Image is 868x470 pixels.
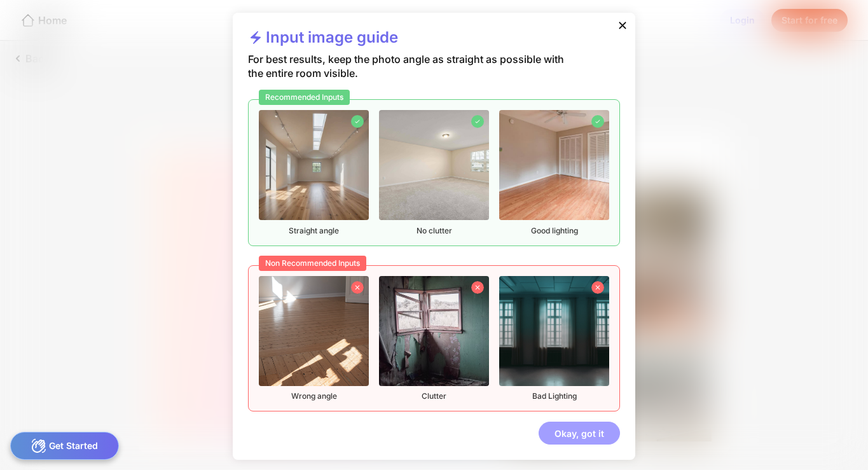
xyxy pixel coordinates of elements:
div: Wrong angle [259,276,369,401]
div: Good lighting [499,110,609,235]
img: emptyLivingRoomImage1.jpg [259,110,369,220]
img: emptyBedroomImage7.jpg [379,110,489,220]
div: Get Started [10,432,119,460]
div: Clutter [379,276,489,401]
div: Input image guide [248,28,398,52]
div: Straight angle [259,110,369,235]
img: nonrecommendedImageEmpty2.png [379,276,489,386]
div: Recommended Inputs [259,90,350,105]
div: No clutter [379,110,489,235]
div: Bad Lighting [499,276,609,401]
div: Okay, got it [539,422,620,445]
div: For best results, keep the photo angle as straight as possible with the entire room visible. [248,52,579,99]
div: Non Recommended Inputs [259,256,366,271]
img: nonrecommendedImageEmpty3.jpg [499,276,609,386]
img: emptyBedroomImage4.jpg [499,110,609,220]
img: nonrecommendedImageEmpty1.png [259,276,369,386]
